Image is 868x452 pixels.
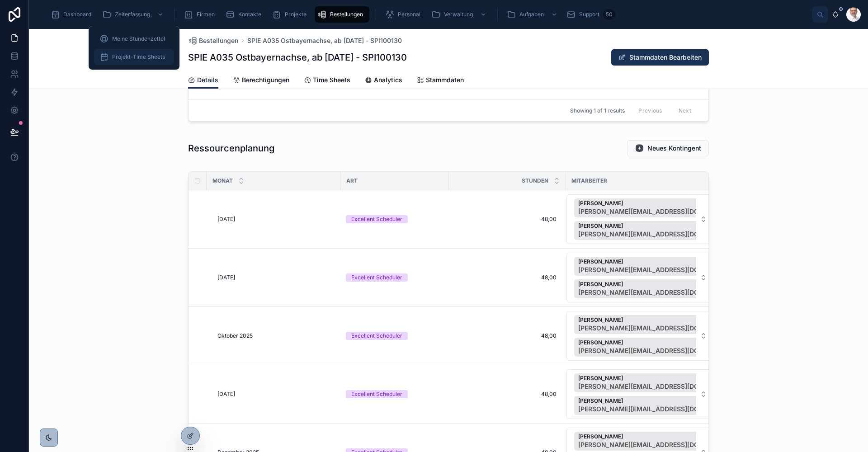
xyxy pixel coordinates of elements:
[346,215,443,223] a: Excellent Scheduler
[351,332,402,340] div: Excellent Scheduler
[458,274,557,281] span: 48,00
[578,288,723,297] span: [PERSON_NAME][EMAIL_ADDRESS][DOMAIN_NAME]
[188,51,407,64] h1: SPIE A035 Ostbayernachse, ab [DATE] - SPI100130
[351,273,402,282] div: Excellent Scheduler
[574,198,736,217] button: Unselect 110
[199,36,238,45] span: Bestellungen
[578,316,723,324] span: [PERSON_NAME]
[233,72,289,90] a: Berechtigungen
[454,387,560,401] a: 48,00
[574,257,736,276] button: Unselect 110
[603,9,615,20] div: 50
[346,177,358,184] span: Art
[578,433,723,440] span: [PERSON_NAME]
[454,212,560,226] a: 48,00
[217,332,253,339] span: Oktober 2025
[217,391,235,398] span: [DATE]
[188,142,274,155] h1: Ressourcenplanung
[574,221,736,240] button: Unselect 26
[346,390,443,398] a: Excellent Scheduler
[579,11,599,18] span: Support
[578,397,723,405] span: [PERSON_NAME]
[188,36,238,45] a: Bestellungen
[574,279,736,298] button: Unselect 26
[566,194,715,245] a: Select Button
[346,332,443,340] a: Excellent Scheduler
[217,391,335,398] a: [DATE]
[398,11,420,18] span: Personal
[578,440,723,449] span: [PERSON_NAME][EMAIL_ADDRESS][DOMAIN_NAME]
[304,72,350,90] a: Time Sheets
[429,6,491,23] a: Verwaltung
[351,215,402,223] div: Excellent Scheduler
[578,258,723,265] span: [PERSON_NAME]
[627,140,709,156] button: Neues Kontingent
[212,177,233,184] span: Monat
[566,194,715,244] button: Select Button
[99,6,168,23] a: Zeiterfassung
[313,75,350,85] span: Time Sheets
[647,144,701,153] span: Neues Kontingent
[574,338,736,357] button: Unselect 26
[504,6,562,23] a: Aufgaben
[315,6,369,23] a: Bestellungen
[578,405,723,414] span: [PERSON_NAME][EMAIL_ADDRESS][DOMAIN_NAME]
[458,391,557,398] span: 48,00
[566,369,715,419] a: Select Button
[382,6,427,23] a: Personal
[115,11,150,18] span: Zeiterfassung
[578,265,723,274] span: [PERSON_NAME][EMAIL_ADDRESS][DOMAIN_NAME]
[417,72,464,90] a: Stammdaten
[188,72,218,89] a: Details
[454,270,560,285] a: 48,00
[574,396,736,415] button: Unselect 26
[374,75,402,85] span: Analytics
[578,339,723,346] span: [PERSON_NAME]
[578,324,723,333] span: [PERSON_NAME][EMAIL_ADDRESS][DOMAIN_NAME]
[285,11,307,18] span: Projekte
[351,390,402,398] div: Excellent Scheduler
[564,6,618,23] a: Support50
[94,49,174,65] a: Projekt-Time Sheets
[578,230,723,239] span: [PERSON_NAME][EMAIL_ADDRESS][DOMAIN_NAME]
[566,311,715,361] button: Select Button
[574,373,736,392] button: Unselect 110
[217,216,235,223] span: [DATE]
[43,5,812,24] div: scrollable content
[566,369,715,419] button: Select Button
[578,200,723,207] span: [PERSON_NAME]
[48,6,98,23] a: Dashboard
[454,329,560,343] a: 48,00
[578,222,723,230] span: [PERSON_NAME]
[566,252,715,303] a: Select Button
[217,332,335,339] a: Oktober 2025
[112,53,165,61] span: Projekt-Time Sheets
[578,281,723,288] span: [PERSON_NAME]
[112,35,165,42] span: Meine Stundenzettel
[197,11,215,18] span: Firmen
[242,75,289,85] span: Berechtigungen
[247,36,402,45] a: SPIE A035 Ostbayernachse, ab [DATE] - SPI100130
[570,107,625,114] span: Showing 1 of 1 results
[238,11,261,18] span: Kontakte
[365,72,402,90] a: Analytics
[346,273,443,282] a: Excellent Scheduler
[458,332,557,339] span: 48,00
[444,11,473,18] span: Verwaltung
[181,6,221,23] a: Firmen
[571,177,607,184] span: Mitarbeiter
[63,11,91,18] span: Dashboard
[519,11,544,18] span: Aufgaben
[269,6,313,23] a: Projekte
[566,311,715,361] a: Select Button
[197,75,218,85] span: Details
[223,6,268,23] a: Kontakte
[94,31,174,47] a: Meine Stundenzettel
[611,49,709,66] button: Stammdaten Bearbeiten
[566,253,715,302] button: Select Button
[217,274,235,281] span: [DATE]
[574,432,736,451] button: Unselect 110
[578,375,723,382] span: [PERSON_NAME]
[458,216,557,223] span: 48,00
